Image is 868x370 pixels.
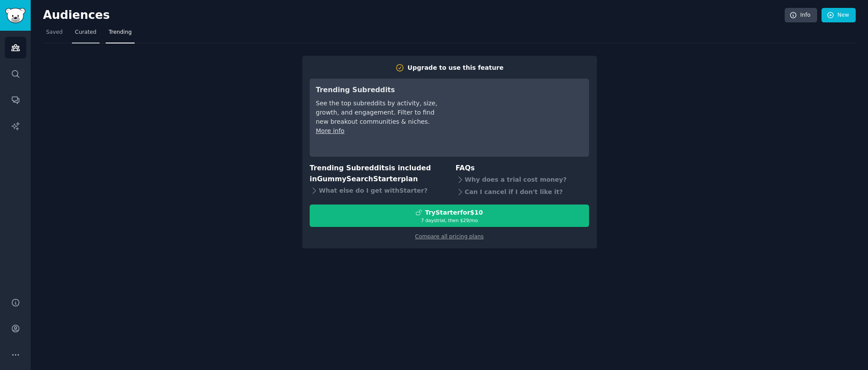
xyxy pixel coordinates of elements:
[451,85,583,151] iframe: YouTube video player
[316,99,439,126] div: See the top subreddits by activity, size, growth, and engagement. Filter to find new breakout com...
[310,184,443,197] div: What else do I get with Starter ?
[43,8,785,22] h2: Audiences
[425,208,483,217] div: Try Starter for $10
[407,63,504,72] div: Upgrade to use this feature
[109,29,132,36] span: Trending
[317,175,401,183] span: GummySearch Starter
[316,127,344,134] a: More info
[43,25,66,43] a: Saved
[75,29,96,36] span: Curated
[785,8,817,23] a: Info
[310,217,589,223] div: 7 days trial, then $ 29 /mo
[72,25,100,43] a: Curated
[415,233,483,240] a: Compare all pricing plans
[310,163,443,184] h3: Trending Subreddits is included in plan
[5,8,25,23] img: GummySearch logo
[456,163,589,174] h3: FAQs
[456,174,589,186] div: Why does a trial cost money?
[310,205,589,227] button: TryStarterfor$107 daystrial, then $29/mo
[106,25,135,43] a: Trending
[316,85,439,96] h3: Trending Subreddits
[456,186,589,198] div: Can I cancel if I don't like it?
[822,8,856,23] a: New
[46,29,63,36] span: Saved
